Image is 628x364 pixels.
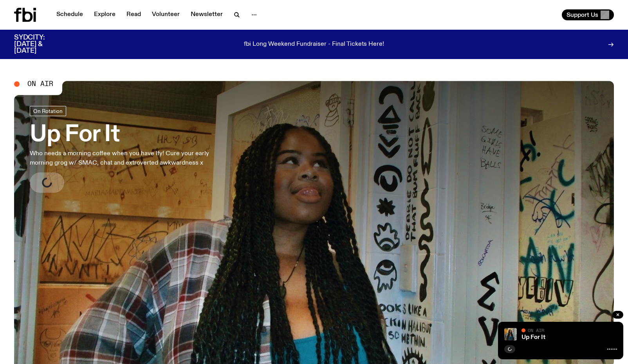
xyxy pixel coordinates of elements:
[30,106,230,193] a: Up For ItWho needs a morning coffee when you have Ify! Cure your early morning grog w/ SMAC, chat...
[522,334,545,341] a: Up For It
[30,149,230,168] p: Who needs a morning coffee when you have Ify! Cure your early morning grog w/ SMAC, chat and extr...
[147,9,184,20] a: Volunteer
[89,9,120,20] a: Explore
[562,9,614,20] button: Support Us
[122,9,146,20] a: Read
[244,41,384,48] p: fbi Long Weekend Fundraiser - Final Tickets Here!
[27,81,53,88] span: On Air
[52,9,88,20] a: Schedule
[567,11,598,18] span: Support Us
[186,9,227,20] a: Newsletter
[33,108,63,114] span: On Rotation
[504,328,517,341] img: Ify - a Brown Skin girl with black braided twists, looking up to the side with her tongue stickin...
[14,34,64,54] h3: SYDCITY: [DATE] & [DATE]
[528,328,544,333] span: On Air
[30,106,66,116] a: On Rotation
[30,124,230,146] h3: Up For It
